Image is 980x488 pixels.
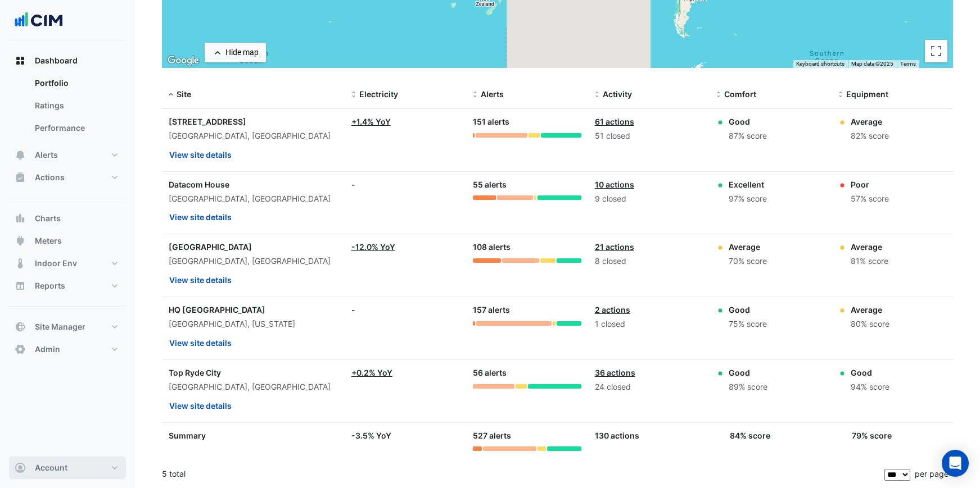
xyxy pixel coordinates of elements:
[205,43,266,62] button: Hide map
[473,367,581,380] div: 56 alerts
[351,242,395,252] a: -12.0% YoY
[724,89,756,99] span: Comfort
[35,280,65,291] span: Reports
[851,179,889,190] div: Poor
[9,338,126,361] button: Admin
[35,149,58,161] span: Alerts
[169,241,338,253] div: [GEOGRAPHIC_DATA]
[165,53,202,68] img: Google
[13,9,64,31] img: Company Logo
[169,318,338,331] div: [GEOGRAPHIC_DATA], [US_STATE]
[169,255,338,268] div: [GEOGRAPHIC_DATA], [GEOGRAPHIC_DATA]
[351,368,392,377] a: +0.2% YoY
[729,193,767,206] div: 97% score
[729,381,767,394] div: 89% score
[169,304,338,316] div: HQ [GEOGRAPHIC_DATA]
[851,116,889,127] div: Average
[9,166,126,189] button: Actions
[595,368,635,377] a: 36 actions
[351,117,391,126] a: +1.4% YoY
[35,172,65,183] span: Actions
[35,213,61,224] span: Charts
[169,396,232,416] button: View site details
[169,367,338,378] div: Top Ryde City
[851,381,889,394] div: 94% score
[165,53,202,68] a: Open this area in Google Maps (opens a new window)
[169,270,232,290] button: View site details
[15,280,26,291] app-icon: Reports
[846,89,888,99] span: Equipment
[729,116,767,127] div: Good
[852,430,892,441] div: 79% score
[729,130,767,143] div: 87% score
[851,318,889,331] div: 80% score
[35,462,67,473] span: Account
[15,258,26,269] app-icon: Indoor Env
[851,304,889,316] div: Average
[603,89,632,99] span: Activity
[473,430,581,443] div: 527 alerts
[796,60,844,68] button: Keyboard shortcuts
[26,117,126,139] a: Performance
[473,304,581,317] div: 157 alerts
[900,61,916,67] a: Terms
[595,130,703,143] div: 51 closed
[15,172,26,183] app-icon: Actions
[851,367,889,378] div: Good
[729,179,767,190] div: Excellent
[169,431,206,440] span: Summary
[35,235,62,247] span: Meters
[595,180,634,189] a: 10 actions
[473,179,581,191] div: 55 alerts
[15,321,26,332] app-icon: Site Manager
[15,55,26,66] app-icon: Dashboard
[9,316,126,338] button: Site Manager
[169,116,338,127] div: [STREET_ADDRESS]
[169,193,338,206] div: [GEOGRAPHIC_DATA], [GEOGRAPHIC_DATA]
[9,72,126,144] div: Dashboard
[169,207,232,227] button: View site details
[473,116,581,129] div: 151 alerts
[595,305,630,314] a: 2 actions
[162,460,882,488] div: 5 total
[481,89,504,99] span: Alerts
[351,179,459,190] div: -
[351,304,459,316] div: -
[595,381,703,394] div: 24 closed
[9,207,126,230] button: Charts
[9,144,126,166] button: Alerts
[729,318,767,331] div: 75% score
[35,344,60,355] span: Admin
[9,252,126,275] button: Indoor Env
[35,258,77,269] span: Indoor Env
[15,213,26,224] app-icon: Charts
[35,55,78,66] span: Dashboard
[225,47,259,58] div: Hide map
[595,255,703,268] div: 8 closed
[35,321,85,332] span: Site Manager
[595,242,634,252] a: 21 actions
[169,333,232,353] button: View site details
[169,145,232,165] button: View site details
[730,430,770,441] div: 84% score
[9,275,126,297] button: Reports
[169,130,338,143] div: [GEOGRAPHIC_DATA], [GEOGRAPHIC_DATA]
[729,304,767,316] div: Good
[595,117,634,126] a: 61 actions
[851,241,888,253] div: Average
[729,241,767,253] div: Average
[26,94,126,117] a: Ratings
[851,255,888,268] div: 81% score
[9,457,126,479] button: Account
[915,469,949,478] span: per page
[729,367,767,378] div: Good
[595,318,703,331] div: 1 closed
[851,61,893,67] span: Map data ©2025
[15,344,26,355] app-icon: Admin
[595,193,703,206] div: 9 closed
[15,149,26,161] app-icon: Alerts
[177,89,191,99] span: Site
[729,255,767,268] div: 70% score
[351,430,459,441] div: -3.5% YoY
[473,241,581,254] div: 108 alerts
